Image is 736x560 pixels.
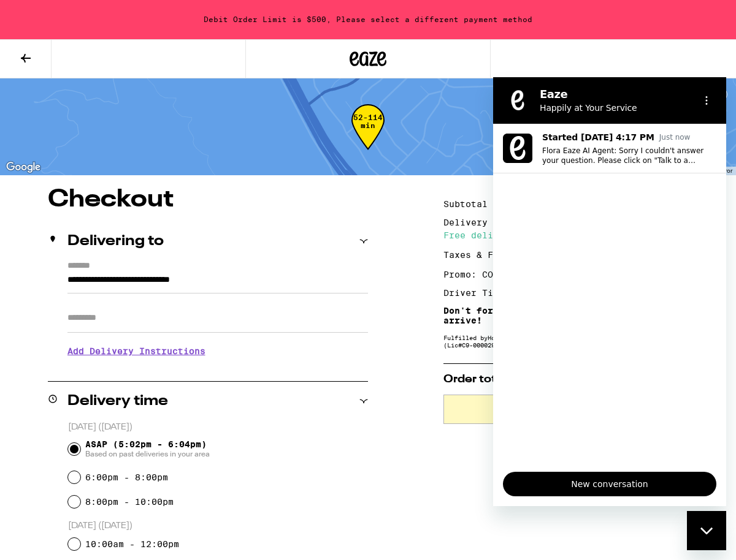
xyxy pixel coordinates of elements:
[3,159,44,175] img: Google
[67,365,368,375] p: We'll contact you at [PHONE_NUMBER] when we arrive
[687,511,726,550] iframe: Button to launch messaging window, conversation in progress
[67,234,164,249] h2: Delivering to
[443,200,496,208] div: Subtotal
[3,159,44,175] a: Open this area in Google Maps (opens a new window)
[48,187,368,212] h1: Checkout
[443,374,506,385] span: Order total
[85,449,210,459] span: Based on past deliveries in your area
[67,337,368,365] h3: Add Delivery Instructions
[351,113,385,159] div: 52-114 min
[443,306,689,325] p: Don't forget to tip your driver when they arrive!
[493,77,726,506] iframe: Messaging window
[443,249,528,260] div: Taxes & Fees
[85,497,174,507] label: 8:00pm - 10:00pm
[68,520,368,532] p: [DATE] ([DATE])
[443,231,689,240] div: Free delivery for $75+ orders!
[443,334,689,349] div: Fulfilled by Hometown Heart ([GEOGRAPHIC_DATA]) (Lic# C9-0000295-LIC )
[68,422,368,433] p: [DATE] ([DATE])
[85,472,168,482] label: 6:00pm - 8:00pm
[67,394,168,409] h2: Delivery time
[85,439,210,459] span: ASAP (5:02pm - 6:04pm)
[443,270,524,279] div: Promo: COZY30
[443,395,689,424] button: Place Order
[443,218,496,227] div: Delivery
[85,539,179,549] label: 10:00am - 12:00pm
[443,289,507,297] div: Driver Tip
